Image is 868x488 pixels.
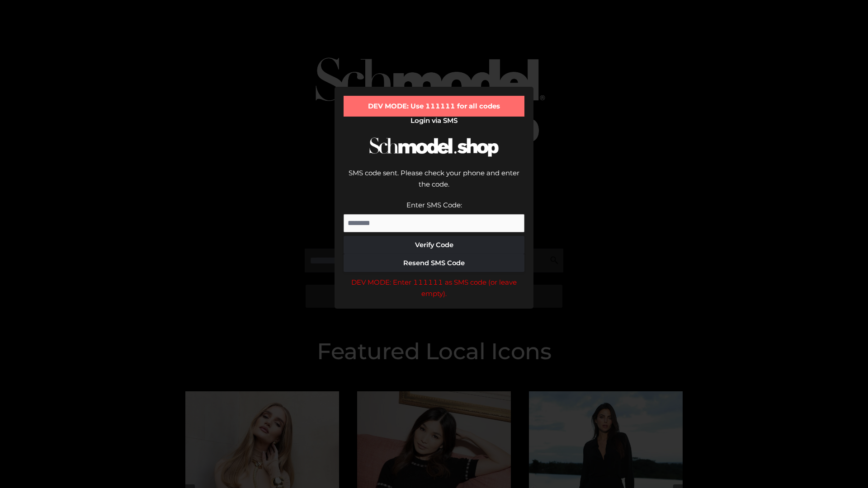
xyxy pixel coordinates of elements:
[344,277,524,300] div: DEV MODE: Enter 111111 as SMS code (or leave empty).
[344,96,524,117] div: DEV MODE: Use 111111 for all codes
[344,236,524,254] button: Verify Code
[366,129,502,165] img: Schmodel Logo
[344,167,524,199] div: SMS code sent. Please check your phone and enter the code.
[344,117,524,125] h2: Login via SMS
[406,201,462,209] label: Enter SMS Code:
[344,254,524,272] button: Resend SMS Code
